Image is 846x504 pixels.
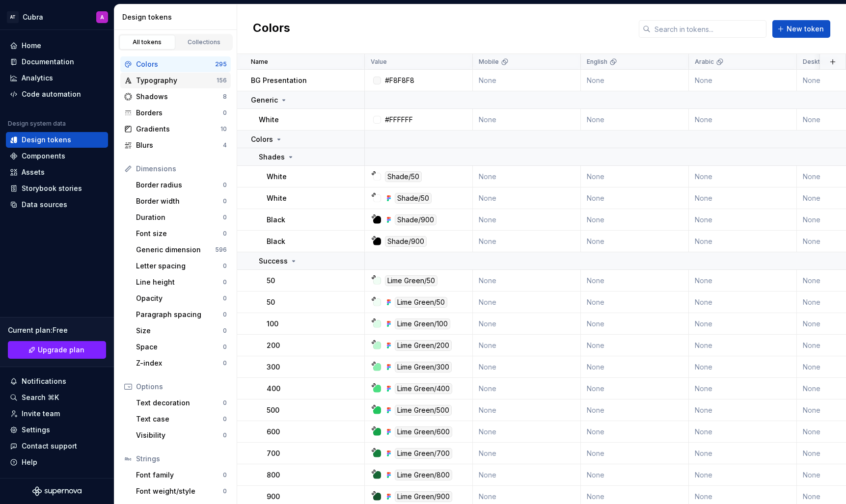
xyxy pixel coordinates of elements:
[8,120,66,128] div: Design system data
[120,89,231,105] a: Shadows8
[581,313,689,335] td: None
[223,141,227,149] div: 4
[581,356,689,378] td: None
[473,292,581,313] td: None
[581,292,689,313] td: None
[473,399,581,421] td: None
[371,58,387,66] p: Value
[136,124,220,134] div: Gradients
[473,378,581,399] td: None
[253,20,290,38] h2: Colors
[132,411,231,427] a: Text case0
[136,342,223,352] div: Space
[689,270,797,292] td: None
[223,230,227,238] div: 0
[22,41,41,51] div: Home
[581,231,689,252] td: None
[473,313,581,335] td: None
[132,339,231,355] a: Space0
[132,242,231,258] a: Generic dimension596
[689,356,797,378] td: None
[6,181,108,196] a: Storybook stories
[259,152,285,162] p: Shades
[385,171,422,182] div: Shade/50
[689,378,797,399] td: None
[689,231,797,252] td: None
[473,209,581,231] td: None
[6,164,108,180] a: Assets
[22,441,77,451] div: Contact support
[136,414,223,424] div: Text case
[132,274,231,290] a: Line height0
[803,58,828,66] p: Desktop
[689,70,797,91] td: None
[581,70,689,91] td: None
[385,275,437,286] div: Lime Green/50
[267,297,275,307] p: 50
[689,399,797,421] td: None
[223,197,227,205] div: 0
[22,89,81,99] div: Code automation
[2,6,112,27] button: ATCubraA
[220,125,227,133] div: 10
[6,454,108,470] button: Help
[395,470,452,480] div: Lime Green/800
[689,209,797,231] td: None
[267,215,285,225] p: Black
[136,486,223,496] div: Font weight/style
[38,345,84,355] span: Upgrade plan
[395,362,452,372] div: Lime Green/300
[251,58,268,66] p: Name
[132,226,231,241] a: Font size0
[132,467,231,483] a: Font family0
[132,483,231,499] a: Font weight/style0
[473,270,581,292] td: None
[689,109,797,131] td: None
[8,325,106,335] div: Current plan : Free
[22,457,37,467] div: Help
[223,311,227,318] div: 0
[7,11,19,23] div: AT
[136,92,223,102] div: Shadows
[395,318,450,329] div: Lime Green/100
[120,73,231,88] a: Typography156
[395,383,452,394] div: Lime Green/400
[6,406,108,422] a: Invite team
[581,378,689,399] td: None
[6,390,108,405] button: Search ⌘K
[32,486,82,496] svg: Supernova Logo
[136,398,223,408] div: Text decoration
[223,93,227,101] div: 8
[395,214,437,225] div: Shade/900
[223,415,227,423] div: 0
[395,448,452,459] div: Lime Green/700
[689,292,797,313] td: None
[587,58,607,66] p: English
[136,382,227,392] div: Options
[223,487,227,495] div: 0
[259,256,288,266] p: Success
[267,384,280,394] p: 400
[223,213,227,221] div: 0
[217,77,227,84] div: 156
[180,38,229,46] div: Collections
[132,193,231,209] a: Border width0
[473,443,581,464] td: None
[223,294,227,302] div: 0
[22,151,65,161] div: Components
[22,73,53,83] div: Analytics
[136,245,215,255] div: Generic dimension
[267,193,287,203] p: White
[581,209,689,231] td: None
[136,108,223,118] div: Borders
[473,166,581,187] td: None
[581,421,689,443] td: None
[22,135,71,145] div: Design tokens
[223,359,227,367] div: 0
[689,335,797,356] td: None
[251,134,273,144] p: Colors
[251,76,307,85] p: BG Presentation
[136,310,223,319] div: Paragraph spacing
[223,262,227,270] div: 0
[581,399,689,421] td: None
